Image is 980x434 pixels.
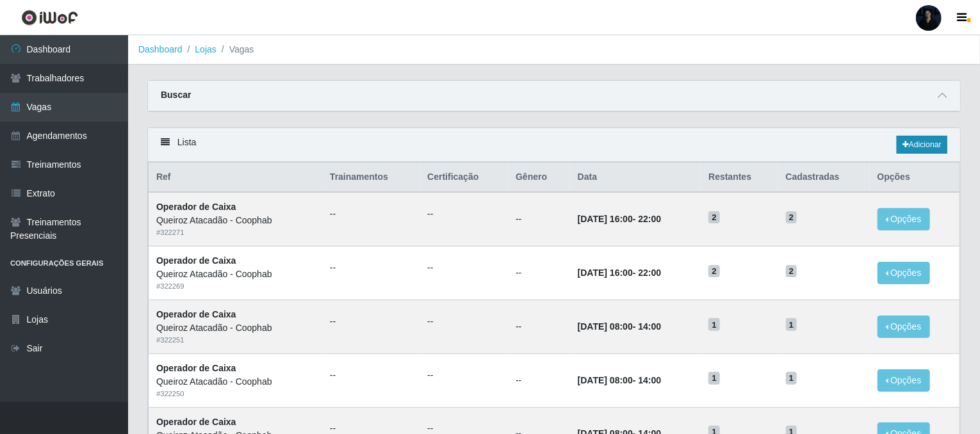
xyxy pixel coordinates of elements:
a: Adicionar [897,136,947,154]
td: -- [508,192,570,246]
span: 1 [786,318,797,331]
li: Vagas [216,43,254,56]
td: -- [508,300,570,353]
img: CoreUI Logo [21,10,78,26]
strong: Buscar [161,90,191,100]
strong: Operador de Caixa [156,202,236,212]
th: Ref [149,163,323,193]
th: Gênero [508,163,570,193]
span: 2 [708,211,720,224]
ul: -- [427,261,500,275]
ul: -- [427,315,500,328]
div: Lista [148,128,960,162]
th: Restantes [701,163,778,193]
div: Queiroz Atacadão - Coophab [156,268,314,281]
ul: -- [427,369,500,382]
span: 2 [786,211,797,224]
button: Opções [878,369,930,392]
nav: breadcrumb [128,35,980,65]
strong: Operador de Caixa [156,417,236,427]
span: 1 [786,372,797,385]
button: Opções [878,262,930,284]
strong: Operador de Caixa [156,309,236,319]
time: [DATE] 16:00 [578,268,633,278]
div: # 322251 [156,335,314,346]
th: Trainamentos [322,163,420,193]
strong: - [578,375,661,385]
td: -- [508,353,570,407]
div: # 322269 [156,281,314,292]
ul: -- [330,261,412,275]
button: Opções [878,316,930,338]
div: Queiroz Atacadão - Coophab [156,321,314,335]
th: Data [570,163,701,193]
ul: -- [330,315,412,328]
span: 1 [708,318,720,331]
a: Dashboard [138,44,183,54]
th: Opções [870,163,960,193]
span: 2 [708,265,720,278]
strong: - [578,321,661,332]
div: Queiroz Atacadão - Coophab [156,214,314,227]
strong: Operador de Caixa [156,255,236,266]
ul: -- [330,369,412,382]
time: 22:00 [638,268,661,278]
div: # 322250 [156,389,314,399]
strong: - [578,214,661,224]
a: Lojas [195,44,216,54]
button: Opções [878,208,930,230]
span: 1 [708,372,720,385]
time: [DATE] 08:00 [578,321,633,332]
strong: - [578,268,661,278]
th: Cadastradas [778,163,870,193]
strong: Operador de Caixa [156,363,236,373]
time: 14:00 [638,321,661,332]
time: 22:00 [638,214,661,224]
ul: -- [330,207,412,221]
th: Certificação [420,163,508,193]
span: 2 [786,265,797,278]
time: 14:00 [638,375,661,385]
td: -- [508,246,570,300]
time: [DATE] 08:00 [578,375,633,385]
ul: -- [427,207,500,221]
div: Queiroz Atacadão - Coophab [156,375,314,389]
time: [DATE] 16:00 [578,214,633,224]
div: # 322271 [156,227,314,238]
